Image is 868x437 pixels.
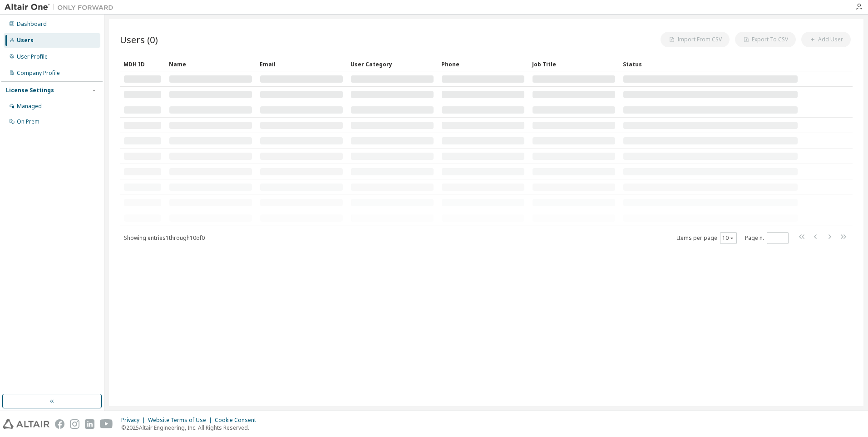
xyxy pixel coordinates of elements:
button: Export To CSV [735,32,796,47]
span: Page n. [745,232,789,244]
img: youtube.svg [100,419,113,429]
img: linkedin.svg [85,419,94,429]
div: License Settings [6,87,54,94]
div: User Category [350,57,434,71]
button: Import From CSV [661,32,730,47]
div: Users [17,37,34,44]
button: Add User [801,32,851,47]
div: Phone [441,57,525,71]
div: Email [260,57,343,71]
div: Dashboard [17,20,47,28]
span: Showing entries 1 through 10 of 0 [124,234,205,242]
img: Altair One [5,3,118,12]
button: 10 [722,234,735,242]
div: User Profile [17,53,48,60]
img: altair_logo.svg [3,419,49,429]
div: Privacy [121,417,148,424]
div: Website Terms of Use [148,417,215,424]
div: Managed [17,103,42,110]
img: instagram.svg [70,419,79,429]
div: On Prem [17,118,39,125]
div: MDH ID [123,57,162,71]
img: facebook.svg [55,419,64,429]
span: Users (0) [120,33,158,46]
p: © 2025 Altair Engineering, Inc. All Rights Reserved. [121,424,261,432]
div: Job Title [532,57,616,71]
div: Company Profile [17,70,60,77]
div: Cookie Consent [215,417,261,424]
div: Name [169,57,252,71]
span: Items per page [677,232,737,244]
div: Status [623,57,798,71]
